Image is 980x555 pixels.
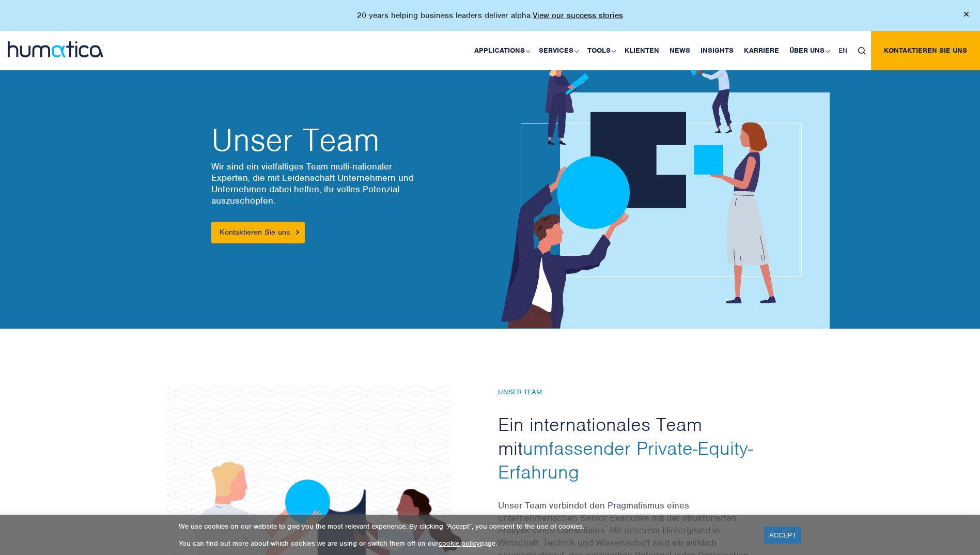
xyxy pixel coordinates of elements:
img: search_icon [858,47,866,55]
a: Tools [582,31,619,70]
a: cookie policy [439,539,480,548]
img: about_banner1 [474,55,830,329]
a: Über uns [784,31,833,70]
img: logo [8,41,103,57]
a: Insights [695,31,739,70]
a: Kontaktieren Sie uns [871,31,980,70]
h2: Ein internationales Team mit [498,412,777,484]
a: EN [833,31,853,70]
a: Klienten [619,31,664,70]
span: EN [838,46,848,55]
p: You can find out more about which cookies we are using or switch them off on our page. [179,539,751,548]
h6: Unser Team [498,388,777,397]
a: View our success stories [533,10,623,21]
a: Karriere [739,31,784,70]
a: ACCEPT [764,527,802,544]
img: arrowicon [296,230,299,235]
a: News [664,31,695,70]
a: Services [534,31,582,70]
span: umfassender Private-Equity-Erfahrung [498,436,753,484]
a: Kontaktieren Sie uns [211,222,305,243]
a: Applications [469,31,534,70]
p: 20 years helping business leaders deliver alpha. [357,10,623,21]
h2: Unser Team [211,125,480,156]
p: We use cookies on our website to give you the most relevant experience. By clicking “Accept”, you... [179,522,751,531]
p: Wir sind ein vielfältiges Team multi-nationaler Experten, die mit Leidenschaft Unternehmern und U... [211,161,480,206]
